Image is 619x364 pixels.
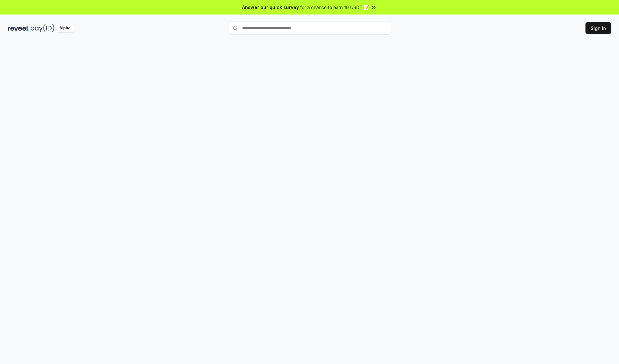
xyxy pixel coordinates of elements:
div: Alpha [56,24,74,32]
img: reveel_dark [8,24,29,32]
span: Answer our quick survey [242,4,299,11]
button: Sign In [585,22,611,34]
span: for a chance to earn 10 USDT 📝 [300,4,369,11]
img: pay_id [31,24,54,32]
